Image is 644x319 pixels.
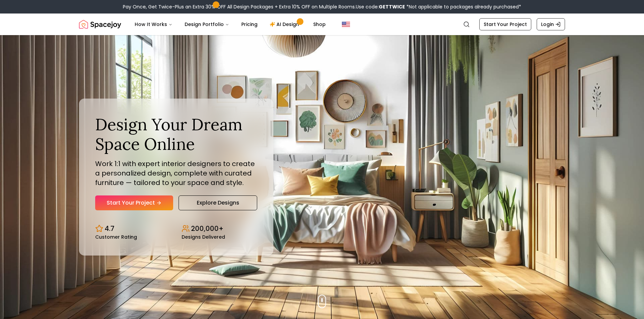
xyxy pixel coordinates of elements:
a: Start Your Project [95,195,173,210]
a: AI Design [264,18,306,31]
b: GETTWICE [379,3,405,10]
nav: Main [129,18,331,31]
small: Customer Rating [95,235,137,239]
a: Start Your Project [479,18,531,30]
p: 4.7 [105,224,114,233]
a: Login [537,18,565,30]
img: United States [342,20,350,28]
h1: Design Your Dream Space Online [95,115,257,154]
p: 200,000+ [191,224,223,233]
a: Explore Designs [179,195,257,210]
a: Shop [308,18,331,31]
nav: Global [79,14,565,35]
span: Use code: [356,3,405,10]
a: Spacejoy [79,18,121,31]
button: Design Portfolio [179,18,235,31]
a: Pricing [236,18,263,31]
img: Spacejoy Logo [79,18,121,31]
span: *Not applicable to packages already purchased* [405,3,521,10]
div: Pay Once, Get Twice-Plus an Extra 30% OFF All Design Packages + Extra 10% OFF on Multiple Rooms. [123,3,521,10]
div: Design stats [95,218,257,239]
p: Work 1:1 with expert interior designers to create a personalized design, complete with curated fu... [95,159,257,187]
small: Designs Delivered [182,235,225,239]
button: How It Works [129,18,178,31]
